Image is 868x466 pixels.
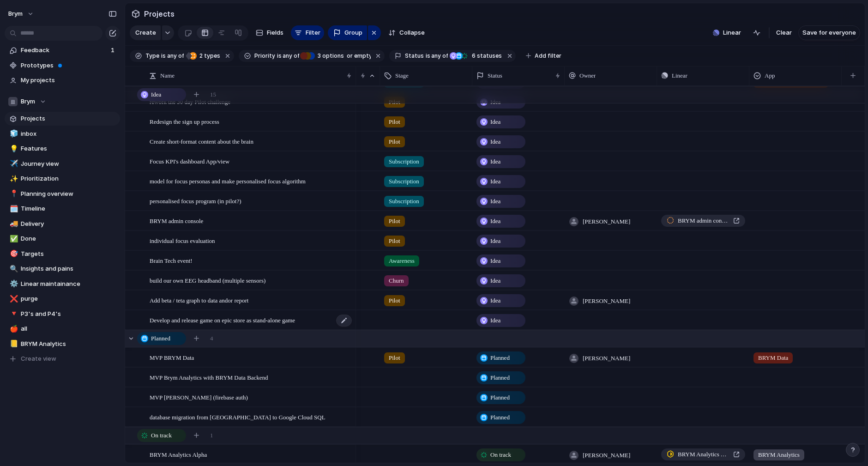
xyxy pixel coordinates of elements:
a: 🚚Delivery [5,217,120,231]
span: MVP BRYM Data [150,352,194,363]
a: Prototypes [5,59,120,73]
span: Brain Tech event! [150,255,193,266]
span: Idea [490,197,500,206]
span: Create [135,28,156,37]
button: 💡 [8,144,18,153]
span: Pilot [389,217,400,226]
button: Collapse [385,25,428,40]
span: Create short-format content about the brain [150,136,253,146]
a: 🔍Insights and pains [5,262,120,276]
span: Timeline [21,204,117,213]
a: ⚙️Linear maintainance [5,277,120,291]
button: 🚚 [8,219,18,229]
button: 📍 [8,189,18,199]
span: 4 [210,334,213,343]
span: Prioritization [21,174,117,183]
div: 🧊 [10,128,16,139]
button: Linear [709,26,745,40]
span: 2 [197,52,204,59]
span: Idea [490,117,500,127]
button: isany of [424,51,450,61]
span: BRYM Analytics Alpha [150,449,207,460]
span: any of [282,52,300,60]
button: Brym [5,95,120,109]
div: 🍎 [10,324,16,334]
span: Pilot [389,296,400,305]
span: model for focus personas and make personalised focus algorithm [150,176,306,186]
a: 📒BRYM Analytics [5,337,120,351]
span: Journey view [21,159,117,169]
a: 🍎all [5,322,120,336]
div: 🗓️ [10,204,16,214]
span: Focus KPI's dashboard App/view [150,156,229,166]
button: ✨ [8,174,18,183]
span: Group [344,28,362,37]
button: 📒 [8,339,18,349]
button: ⚙️ [8,279,18,289]
span: Type [145,52,159,60]
span: [PERSON_NAME] [583,297,630,306]
span: Add beta / teta graph to data andor report [150,295,248,305]
div: 💡 [10,144,16,154]
span: options [315,52,344,60]
div: 🗓️Timeline [5,202,120,216]
span: Idea [490,137,500,146]
a: BRYM Analytics Alpha [661,448,745,460]
span: types [197,52,220,60]
span: any of [430,52,448,60]
a: Feedback1 [5,43,120,57]
button: Group [328,25,367,40]
span: database migration from [GEOGRAPHIC_DATA] to Google Cloud SQL [150,412,325,422]
span: [PERSON_NAME] [583,451,630,460]
span: Owner [579,71,596,80]
button: 🔍 [8,264,18,273]
span: Planned [151,334,170,343]
span: brym [8,9,23,18]
span: Subscription [389,197,419,206]
button: 🔻 [8,309,18,319]
span: Stage [395,71,409,80]
div: 💡Features [5,142,120,156]
div: ❌purge [5,292,120,306]
span: App [765,71,775,80]
div: 🚚 [10,218,16,229]
button: isany of [159,51,186,61]
span: MVP Brym Analytics with BRYM Data Backend [150,372,268,382]
span: BRYM admin console [150,215,203,226]
a: My projects [5,73,120,87]
span: Name [160,71,175,80]
span: Idea [490,157,500,166]
span: Planned [490,393,510,402]
a: 🧊inbox [5,127,120,141]
span: Develop and release game on epic store as stand-alone game [150,315,295,325]
div: ⚙️ [10,278,16,289]
span: BRYM Analytics [758,450,800,460]
span: Delivery [21,219,117,229]
span: On track [490,450,511,460]
div: ❌ [10,294,16,304]
div: ✅ [10,234,16,244]
span: Projects [142,6,176,22]
span: [PERSON_NAME] [583,354,630,363]
span: Add filter [535,52,561,60]
button: ✈️ [8,159,18,169]
span: Idea [490,236,500,246]
span: Fields [267,28,283,37]
div: 📒 [10,339,16,349]
a: ✨Prioritization [5,172,120,186]
span: inbox [21,129,117,139]
span: Status [405,52,424,60]
a: ✈️Journey view [5,157,120,171]
a: ✅Done [5,232,120,246]
span: statuses [469,52,502,60]
span: 3 [315,52,322,59]
span: Targets [21,249,117,259]
div: 🔍 [10,264,16,274]
span: Subscription [389,177,419,186]
span: is [277,52,282,60]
